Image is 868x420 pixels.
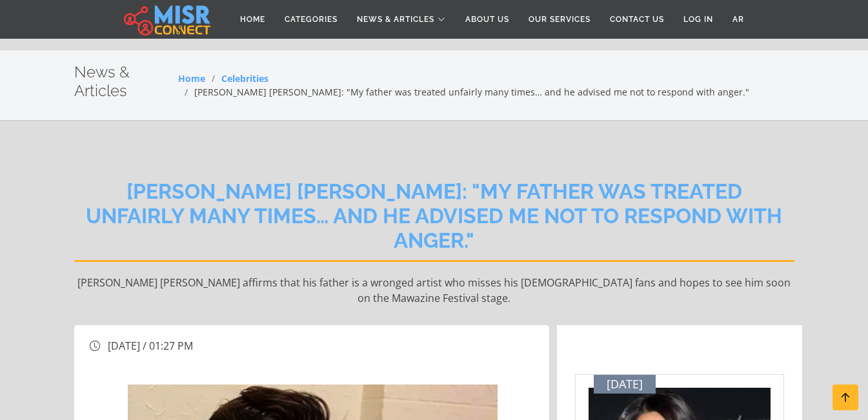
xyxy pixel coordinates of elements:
span: [DATE] [607,377,643,392]
span: [DATE] / 01:27 PM [108,339,193,353]
a: AR [723,7,754,32]
p: [PERSON_NAME] [PERSON_NAME] affirms that his father is a wronged artist who misses his [DEMOGRAPH... [74,275,794,306]
h2: News & Articles [74,63,178,101]
a: About Us [456,7,519,32]
span: News & Articles [357,14,434,25]
a: Celebrities [221,72,268,85]
a: Home [230,7,275,32]
img: main.misr_connect [124,3,210,35]
li: [PERSON_NAME] [PERSON_NAME]: "My father was treated unfairly many times… and he advised me not to... [178,85,749,99]
a: Categories [275,7,347,32]
a: Log in [674,7,723,32]
a: News & Articles [347,7,456,32]
h2: [PERSON_NAME] [PERSON_NAME]: "My father was treated unfairly many times… and he advised me not to... [74,179,794,262]
a: Our Services [519,7,600,32]
a: Contact Us [600,7,674,32]
a: Home [178,72,205,85]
